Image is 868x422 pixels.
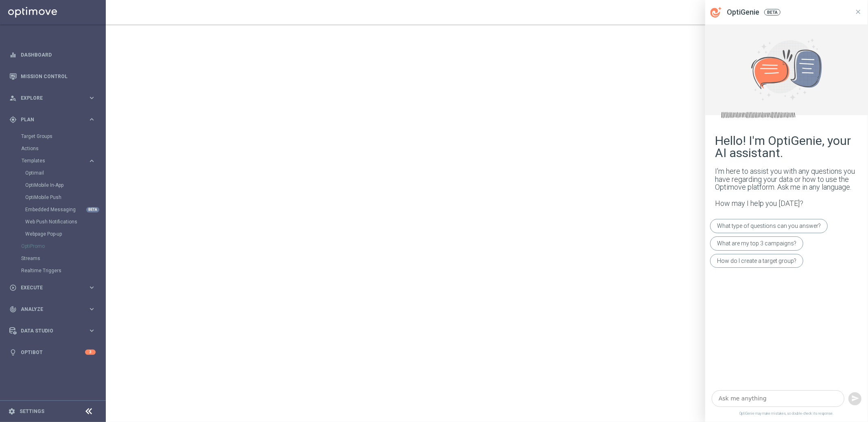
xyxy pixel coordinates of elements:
[21,265,105,277] div: Realtime Triggers
[25,216,105,228] div: Web Push Notifications
[710,254,803,268] div: How do I create a target group?
[25,228,105,240] div: Webpage Pop-up
[9,349,96,356] button: lightbulb Optibot 3
[710,236,803,251] div: What are my top 3 campaigns?
[88,157,96,165] i: keyboard_arrow_right
[9,73,96,80] button: Mission Control
[21,341,85,363] a: Optibot
[730,38,844,101] img: OptiGenie Welcome Hero Banner
[715,199,803,208] b: How may I help you [DATE]?
[9,327,88,335] div: Data Studio
[25,170,85,176] a: Optimail
[710,219,828,233] div: What type of questions can you answer?
[25,194,85,201] a: OptiMobile Push
[9,52,96,58] button: equalizer Dashboard
[21,285,88,290] span: Execute
[9,306,17,313] i: track_changes
[9,306,96,313] button: track_changes Analyze keyboard_arrow_right
[21,133,85,140] a: Target Groups
[9,306,88,313] div: Analyze
[9,116,96,123] button: gps_fixed Plan keyboard_arrow_right
[21,117,88,122] span: Plan
[88,284,96,291] i: keyboard_arrow_right
[8,408,15,415] i: settings
[722,112,803,118] img: Wavey line detail
[21,155,105,240] div: Templates
[715,167,858,191] div: I'm here to assist you with any questions you have regarding your data or how to use the Optimove...
[22,158,80,163] span: Templates
[21,267,85,274] a: Realtime Triggers
[22,158,88,163] div: Templates
[25,182,85,188] a: OptiMobile In-App
[85,350,96,355] div: 3
[9,341,96,363] div: Optibot
[86,207,99,212] div: BETA
[88,94,96,102] i: keyboard_arrow_right
[25,206,85,213] a: Embedded Messaging
[9,284,17,291] i: play_circle_outline
[715,135,858,159] div: Hello! I'm OptiGenie, your AI assistant.
[21,240,105,252] div: OptiPromo
[88,305,96,313] i: keyboard_arrow_right
[9,95,96,101] button: person_search Explore keyboard_arrow_right
[9,94,88,102] div: Explore
[25,219,85,225] a: Web Push Notifications
[88,327,96,335] i: keyboard_arrow_right
[9,349,17,356] i: lightbulb
[88,116,96,123] i: keyboard_arrow_right
[21,66,96,87] a: Mission Control
[21,130,105,142] div: Target Groups
[21,255,85,262] a: Streams
[25,231,85,237] a: Webpage Pop-up
[21,252,105,265] div: Streams
[21,142,105,155] div: Actions
[21,157,96,164] button: Templates keyboard_arrow_right
[20,409,44,414] a: Settings
[9,66,96,87] div: Mission Control
[25,167,105,179] div: Optimail
[764,9,781,15] span: BETA
[9,116,88,123] div: Plan
[9,284,88,291] div: Execute
[9,51,17,59] i: equalizer
[21,145,85,152] a: Actions
[9,44,96,66] div: Dashboard
[705,410,868,422] span: OptiGenie may make mistakes, so double-check its response.
[21,96,88,101] span: Explore
[9,328,96,334] button: Data Studio keyboard_arrow_right
[25,191,105,203] div: OptiMobile Push
[21,307,88,312] span: Analyze
[9,94,17,102] i: person_search
[25,203,105,216] div: Embedded Messaging
[9,284,96,291] button: play_circle_outline Execute keyboard_arrow_right
[9,116,17,123] i: gps_fixed
[25,179,105,191] div: OptiMobile In-App
[711,7,722,17] svg: OptiGenie Icon
[21,44,96,66] a: Dashboard
[21,328,88,333] span: Data Studio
